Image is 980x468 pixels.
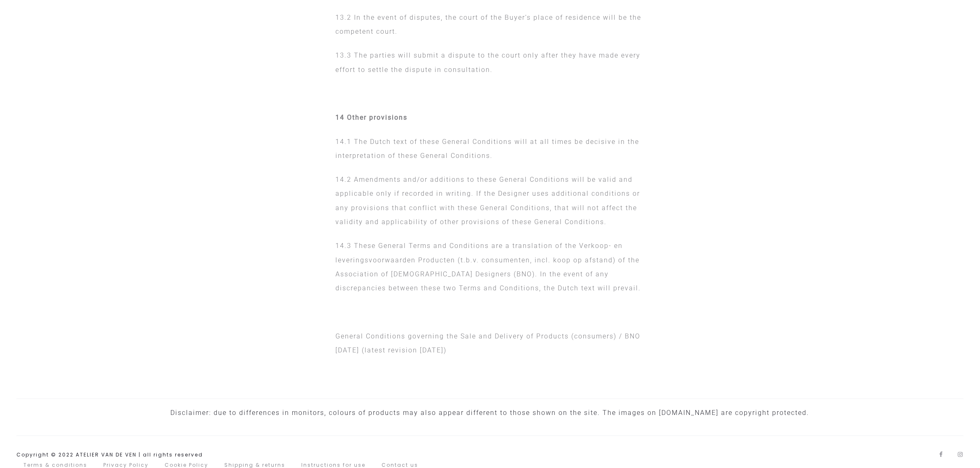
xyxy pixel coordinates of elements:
[16,449,203,460] div: Copyright © 2022 ATELIER VAN DE VEN | all rights reserved
[336,173,645,229] p: 14.2 Amendments and/or additions to these General Conditions will be valid and applicable only if...
[336,114,408,121] strong: 14 Other provisions
[336,11,645,39] p: 13.2 In the event of disputes, the court of the Buyer’s place of residence will be the competent ...
[336,135,645,163] p: 14.1 The Dutch text of these General Conditions will at all times be decisive in the interpretati...
[336,239,645,295] p: 14.3 These General Terms and Conditions are a translation of the Verkoop- en leveringsvoorwaarden...
[336,49,645,77] p: 13.3 The parties will submit a dispute to the court only after they have made every effort to set...
[336,329,645,358] p: General Conditions governing the Sale and Delivery of Products (consumers) / BNO [DATE] (latest r...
